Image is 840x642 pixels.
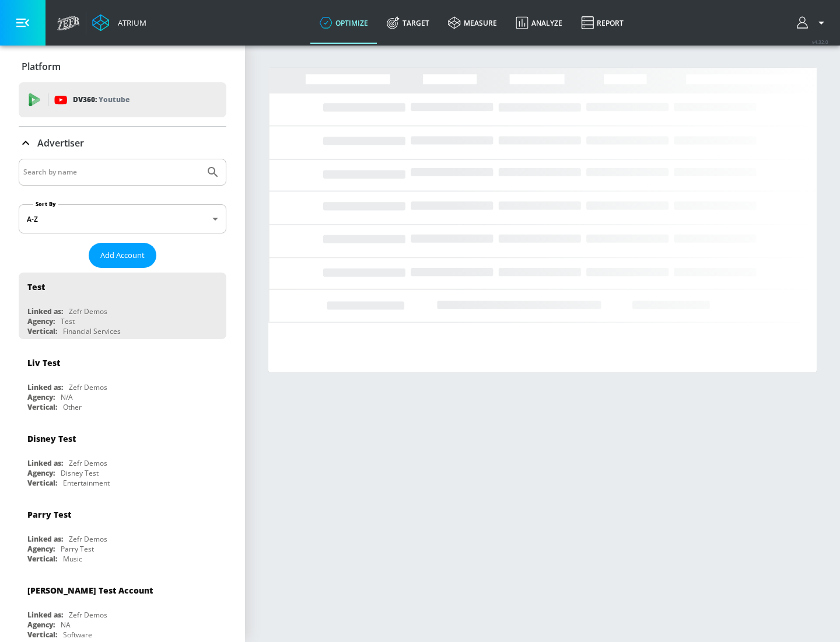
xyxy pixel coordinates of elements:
[69,458,107,468] div: Zefr Demos
[19,424,226,491] div: Disney TestLinked as:Zefr DemosAgency:Disney TestVertical:Entertainment
[69,534,107,544] div: Zefr Demos
[19,82,226,117] div: DV360: Youtube
[63,478,110,488] div: Entertainment
[27,281,45,292] div: Test
[22,60,61,73] p: Platform
[506,2,572,44] a: Analyze
[73,93,129,106] p: DV360:
[19,50,226,83] div: Platform
[63,402,82,412] div: Other
[27,468,55,478] div: Agency:
[19,500,226,567] div: Parry TestLinked as:Zefr DemosAgency:Parry TestVertical:Music
[27,402,57,412] div: Vertical:
[27,620,55,630] div: Agency:
[92,14,146,32] a: Atrium
[61,620,71,630] div: NA
[27,585,153,596] div: [PERSON_NAME] Test Account
[439,2,506,44] a: measure
[19,273,226,339] div: TestLinked as:Zefr DemosAgency:TestVertical:Financial Services
[27,357,60,368] div: Liv Test
[61,468,99,478] div: Disney Test
[89,243,156,268] button: Add Account
[63,326,121,336] div: Financial Services
[27,544,55,554] div: Agency:
[572,2,633,44] a: Report
[19,204,226,233] div: A-Z
[27,392,55,402] div: Agency:
[69,306,107,316] div: Zefr Demos
[27,630,57,640] div: Vertical:
[61,392,73,402] div: N/A
[19,348,226,415] div: Liv TestLinked as:Zefr DemosAgency:N/AVertical:Other
[27,458,63,468] div: Linked as:
[63,630,92,640] div: Software
[113,18,146,28] div: Atrium
[310,2,377,44] a: optimize
[69,610,107,620] div: Zefr Demos
[27,433,76,444] div: Disney Test
[100,249,145,262] span: Add Account
[27,326,57,336] div: Vertical:
[27,306,63,316] div: Linked as:
[377,2,439,44] a: Target
[33,200,58,208] label: Sort By
[27,610,63,620] div: Linked as:
[61,544,94,554] div: Parry Test
[37,137,84,149] p: Advertiser
[63,554,82,564] div: Music
[19,127,226,159] div: Advertiser
[27,316,55,326] div: Agency:
[27,554,57,564] div: Vertical:
[812,39,828,45] span: v 4.32.0
[69,382,107,392] div: Zefr Demos
[23,165,200,180] input: Search by name
[27,509,71,520] div: Parry Test
[61,316,75,326] div: Test
[27,534,63,544] div: Linked as:
[27,478,57,488] div: Vertical:
[99,93,129,106] p: Youtube
[27,382,63,392] div: Linked as:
